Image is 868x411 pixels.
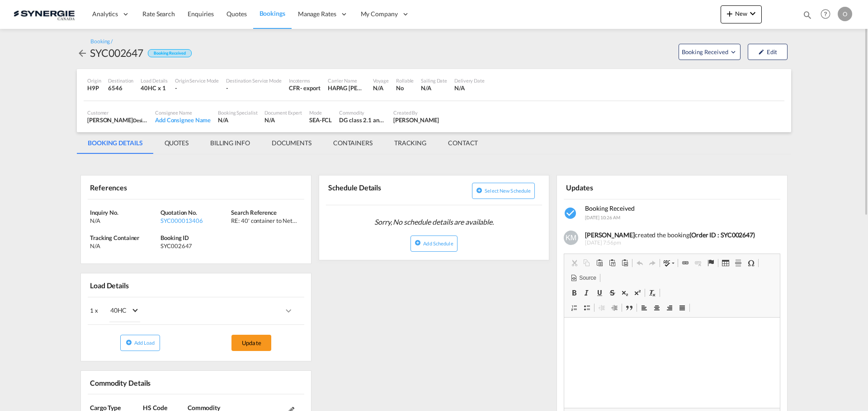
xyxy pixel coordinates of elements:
span: Analytics [92,9,118,18]
a: Table [719,257,732,269]
div: Consignee Name [155,109,211,116]
md-icon: icon-chevron-down [747,8,758,19]
md-icon: icons/ic_keyboard_arrow_right_black_24px.svg [283,305,294,316]
button: Open demo menu [679,44,741,60]
span: Tracking Container [90,234,139,241]
div: Voyage [373,77,389,84]
div: Booking Received [148,49,191,58]
md-icon: icon-pencil [758,49,764,55]
md-tab-item: TRACKING [383,132,437,154]
a: Remove Format [646,287,659,299]
md-icon: icon-plus 400-fg [724,8,735,19]
div: SYC000013406 [160,217,229,225]
button: Update [231,335,271,351]
div: CFR [289,84,300,92]
div: Origin Service Mode [175,77,219,84]
md-icon: icon-magnify [802,10,812,20]
div: Customer [87,109,148,116]
div: Sailing Date [421,77,447,84]
div: Created By [393,109,439,116]
a: Block Quote [623,302,636,314]
div: N/A [218,116,257,124]
img: 1f56c880d42311ef80fc7dca854c8e59.png [14,4,75,24]
div: SYC002647 [160,242,229,250]
a: Redo (Ctrl+Y) [646,257,659,269]
div: Schedule Details [326,179,432,201]
button: icon-pencilEdit [748,44,788,60]
span: Add Schedule [423,240,453,246]
div: SEA-FCL [309,116,332,124]
span: Manage Rates [298,9,336,18]
md-icon: icon-checkbox-marked-circle [564,206,578,221]
div: Rollable [396,77,414,84]
div: DG class 2.1 and possibly 2.2,,UN is 1950 [339,116,386,124]
div: Mode [309,109,332,116]
a: Italic (Ctrl+I) [580,287,593,299]
div: Document Expert [264,109,302,116]
md-tab-item: CONTAINERS [322,132,383,154]
div: N/A [421,84,447,92]
a: Insert/Remove Numbered List [568,302,580,314]
div: Carrier Name [328,77,366,84]
div: O [838,7,852,21]
a: Unlink [692,257,704,269]
span: Quotation No. [160,209,197,216]
button: icon-plus-circleAdd Load [120,335,160,351]
span: Designme Hair [133,116,165,124]
div: References [88,179,194,195]
md-tab-item: BOOKING DETAILS [77,132,154,154]
span: New [724,10,758,17]
div: N/A [264,116,302,124]
div: N/A [373,84,389,92]
span: Booking Received [585,204,635,212]
span: Rate Search [142,10,175,18]
div: N/A [454,84,485,92]
button: icon-plus-circleAdd Schedule [410,236,457,252]
a: Increase Indent [608,302,621,314]
a: Centre [651,302,663,314]
span: [DATE] 7:56pm [585,239,774,247]
a: Copy (Ctrl+C) [580,257,593,269]
div: Commodity [339,109,386,116]
iframe: Editor, editor2 [564,318,780,408]
md-select: Choose [98,300,147,322]
div: N/A [90,242,158,250]
div: Add Consignee Name [155,116,211,124]
div: Destination [108,77,133,84]
md-icon: icon-plus-circle [415,240,421,246]
span: Help [818,6,833,22]
div: Incoterms [289,77,321,84]
div: HAPAG LLOYD [328,84,366,92]
span: Quotes [226,10,246,18]
span: Bookings [259,9,285,17]
md-tab-item: DOCUMENTS [261,132,322,154]
div: Commodity Details [88,374,194,390]
div: Karen Mercier [393,116,439,124]
md-icon: icon-plus-circle [476,187,482,194]
a: Strike Through [606,287,618,299]
md-icon: icon-plus-circle [126,339,132,346]
a: Insert Horizontal Line [732,257,745,269]
a: Decrease Indent [595,302,608,314]
span: [DATE] 10:26 AM [585,215,620,220]
span: Add Load [134,340,155,346]
b: (Order ID : SYC002647) [689,231,755,239]
div: Load Details [88,277,132,293]
a: Paste as plain text (Ctrl+Shift+V) [606,257,618,269]
div: - export [300,84,321,92]
div: Destination Service Mode [226,77,282,84]
span: Booking Received [682,47,729,56]
md-tab-item: CONTACT [437,132,489,154]
a: Superscript [631,287,644,299]
a: Link (Ctrl+K) [679,257,692,269]
div: Booking Specialist [218,109,257,116]
a: Paste (Ctrl+V) [593,257,606,269]
div: N/A [90,217,158,225]
a: Bold (Ctrl+B) [568,287,580,299]
a: Align Right [663,302,676,314]
md-pagination-wrapper: Use the left and right arrow keys to navigate between tabs [77,132,489,154]
div: created the booking [585,231,774,240]
a: Align Left [638,302,651,314]
div: - [175,84,219,92]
